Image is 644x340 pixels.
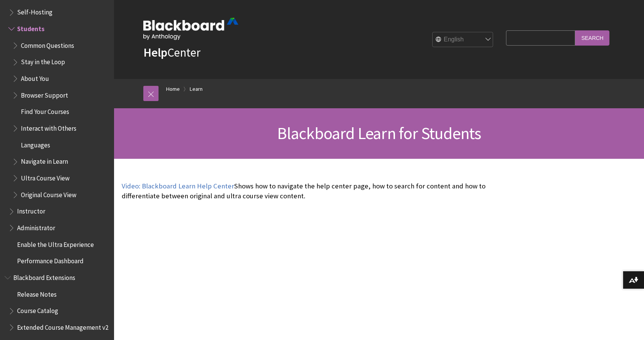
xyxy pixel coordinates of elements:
span: Enable the Ultra Experience [17,238,94,248]
span: About You [21,72,49,82]
span: Stay in the Loop [21,56,65,66]
span: Release Notes [17,288,57,298]
span: Common Questions [21,39,74,49]
input: Search [575,30,609,45]
span: Blackboard Learn for Students [277,123,481,144]
span: Administrator [17,221,55,232]
span: Blackboard Extensions [13,271,75,281]
img: Blackboard by Anthology [143,18,238,40]
span: Students [17,22,44,33]
strong: Help [143,45,167,60]
span: Find Your Courses [21,106,69,116]
span: Ultra Course View [21,172,70,182]
span: Languages [21,139,50,149]
p: Shows how to navigate the help center page, how to search for content and how to differentiate be... [122,181,524,201]
span: Browser Support [21,89,68,99]
select: Site Language Selector [433,32,493,47]
a: HelpCenter [143,45,200,60]
span: Performance Dashboard [17,255,84,265]
span: Course Catalog [17,305,58,315]
span: Extended Course Management v2 [17,321,108,331]
a: Home [166,84,180,94]
span: Original Course View [21,188,76,199]
span: Instructor [17,205,45,215]
span: Self-Hosting [17,6,52,16]
a: Video: Blackboard Learn Help Center [122,182,234,191]
span: Interact with Others [21,122,76,132]
a: Learn [190,84,203,94]
span: Navigate in Learn [21,155,68,166]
